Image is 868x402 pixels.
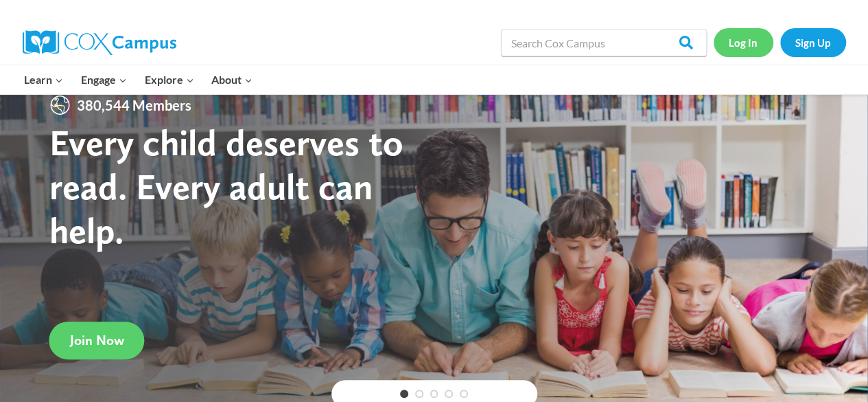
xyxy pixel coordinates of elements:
a: 2 [415,390,423,398]
a: 1 [400,390,408,398]
nav: Primary Navigation [16,65,261,94]
a: 5 [460,390,468,398]
a: 4 [445,390,453,398]
button: Child menu of Engage [72,65,136,94]
a: Sign Up [780,28,846,56]
img: Cox Campus [23,30,176,55]
span: Join Now [70,332,124,348]
a: Log In [714,28,773,56]
strong: Every child deserves to read. Every adult can help. [49,120,403,252]
span: 380,544 Members [71,94,197,116]
input: Search Cox Campus [501,29,707,56]
a: Join Now [49,322,145,359]
button: Child menu of Explore [136,65,203,94]
a: 3 [430,390,438,398]
button: Child menu of Learn [16,65,73,94]
nav: Secondary Navigation [714,28,846,56]
button: Child menu of About [202,65,261,94]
